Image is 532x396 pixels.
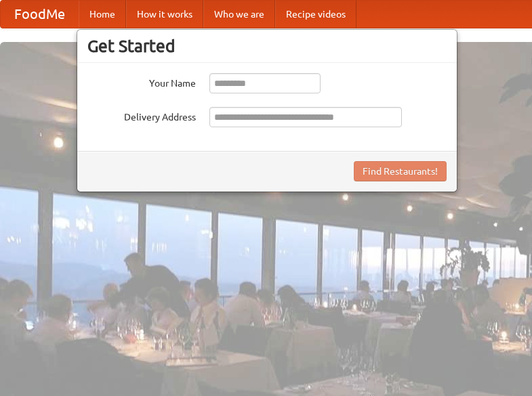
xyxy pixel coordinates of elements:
[275,1,356,28] a: Recipe videos
[354,161,447,181] button: Find Restaurants!
[1,1,79,28] a: FoodMe
[87,36,447,56] h3: Get Started
[79,1,126,28] a: Home
[87,73,196,90] label: Your Name
[126,1,203,28] a: How it works
[203,1,275,28] a: Who we are
[87,107,196,124] label: Delivery Address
